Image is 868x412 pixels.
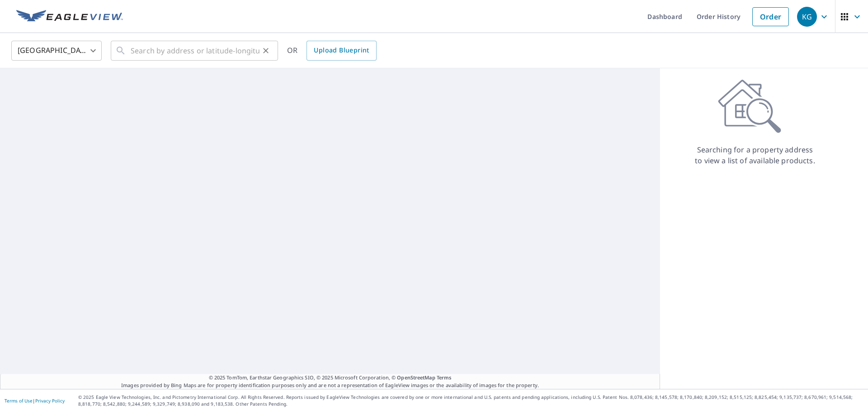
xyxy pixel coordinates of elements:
p: © 2025 Eagle View Technologies, Inc. and Pictometry International Corp. All Rights Reserved. Repo... [78,394,863,407]
button: Clear [259,44,272,57]
a: Terms [437,374,452,381]
a: Upload Blueprint [307,41,376,61]
div: [GEOGRAPHIC_DATA] [11,38,102,63]
p: Searching for a property address to view a list of available products. [694,144,816,166]
div: KG [797,7,817,27]
a: Order [752,7,789,26]
div: OR [287,41,377,61]
img: EV Logo [16,10,123,24]
p: | [5,398,65,403]
a: Terms of Use [5,398,33,404]
a: OpenStreetMap [397,374,435,381]
a: Privacy Policy [35,398,65,404]
span: © 2025 TomTom, Earthstar Geographics SIO, © 2025 Microsoft Corporation, © [209,374,452,382]
span: Upload Blueprint [314,45,369,56]
input: Search by address or latitude-longitude [131,38,259,63]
